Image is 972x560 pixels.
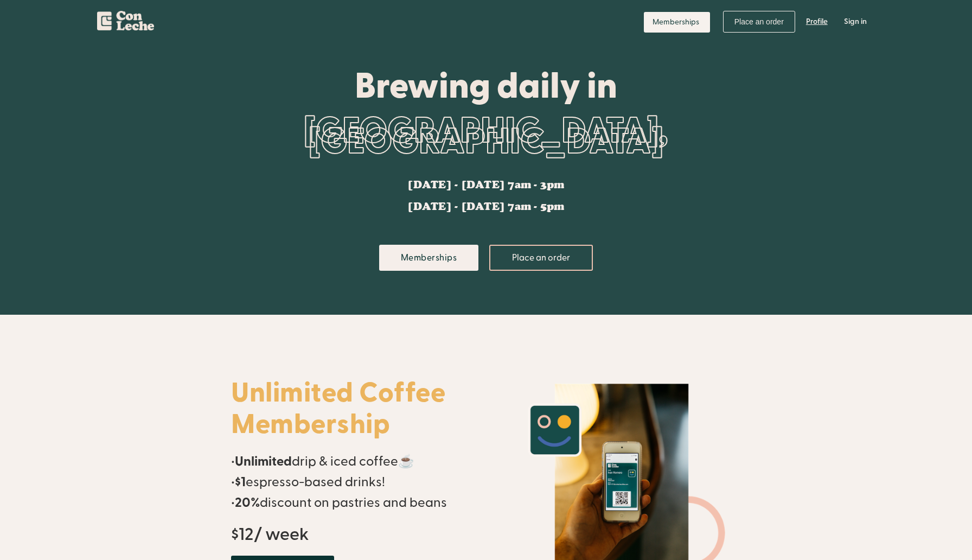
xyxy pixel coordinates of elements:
strong: $1 [235,474,246,491]
div: [DATE] - [DATE] 7am - 3pm [DATE] - [DATE] 7am - 5pm [407,180,564,212]
h1: Unlimited Coffee Membership [231,378,475,441]
div: Brewing daily in [231,66,741,104]
p: • drip & iced coffee☕ • espresso-based drinks! • discount on pastries and beans [231,451,475,513]
strong: $12/ week [231,523,309,546]
a: Memberships [379,245,479,271]
div: [GEOGRAPHIC_DATA], [GEOGRAPHIC_DATA] [231,104,741,169]
a: Place an order [489,245,593,271]
a: Sign in [836,5,875,38]
strong: Unlimited [235,453,292,470]
a: Place an order [723,11,795,33]
a: Memberships [644,12,710,33]
a: home [97,5,154,35]
a: Profile [798,5,836,38]
strong: 20% [235,494,260,511]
